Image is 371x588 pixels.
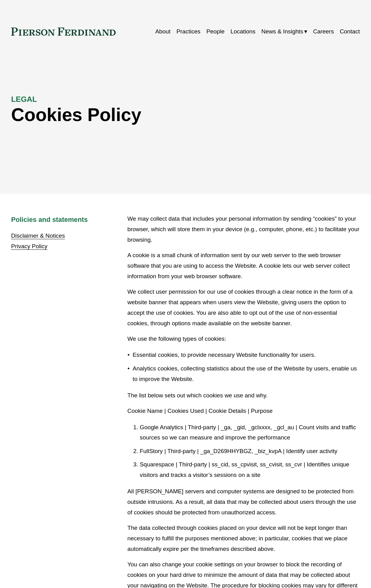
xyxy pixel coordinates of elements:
p: Cookie Name | Cookies Used | Cookie Details | Purpose [127,406,360,416]
a: About [155,26,170,37]
h1: Cookies Policy [11,104,273,125]
a: Practices [177,26,201,37]
span: News & Insights [261,26,303,37]
a: Contact [340,26,360,37]
p: Squarespace | Third-party | ss_cid, ss_cpvisit, ss_cvisit, ss_cvr | Identifies unique visitors an... [140,459,360,480]
a: Locations [230,26,255,37]
strong: LEGAL [11,95,37,103]
p: Google Analytics | Third-party | _ga, _gid, _gclxxxx, _gcl_au | Count visits and traffic sources ... [140,422,360,443]
a: Careers [313,26,334,37]
a: folder dropdown [261,26,307,37]
a: Disclaimer & Notices [11,232,65,239]
p: We collect user permission for our use of cookies through a clear notice in the form of a website... [127,287,360,329]
p: We use the following types of cookies: [127,334,360,344]
p: A cookie is a small chunk of information sent by our web server to the web browser software that ... [127,250,360,282]
p: Essential cookies, to provide necessary Website functionality for users. [133,350,360,360]
strong: Policies and statements [11,216,88,223]
p: Analytics cookies, collecting statistics about the use of the Website by users, enable us to impr... [133,363,360,384]
p: The list below sets out which cookies we use and why. [127,390,360,401]
p: We may collect data that includes your personal information by sending “cookies” to your browser,... [127,214,360,245]
p: All [PERSON_NAME] servers and computer systems are designed to be protected from outside intrusio... [127,486,360,518]
a: People [206,26,224,37]
p: FullStory | Third-party | _ga_D269HHYBGZ, _biz_kvpA | Identify user activity [140,446,360,456]
a: Privacy Policy [11,243,47,249]
p: The data collected through cookies placed on your device will not be kept longer than necessary t... [127,523,360,554]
